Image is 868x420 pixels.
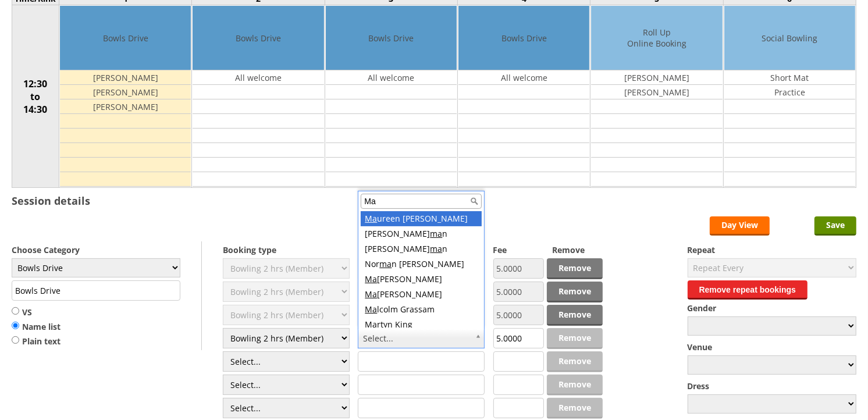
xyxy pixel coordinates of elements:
span: ma [430,243,442,254]
span: Ma [365,213,377,224]
span: Ma [365,273,377,284]
div: rtyn King [361,317,482,332]
span: ma [430,228,442,239]
span: Ma [365,319,377,330]
div: [PERSON_NAME] [361,287,482,302]
div: ureen [PERSON_NAME] [361,211,482,226]
div: lcolm Grassam [361,302,482,317]
span: ma [379,258,392,269]
div: [PERSON_NAME] [361,272,482,287]
span: Ma [365,304,377,315]
div: Nor n [PERSON_NAME] [361,257,482,272]
div: [PERSON_NAME] n [361,226,482,241]
div: [PERSON_NAME] n [361,241,482,257]
span: Ma [365,289,377,300]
